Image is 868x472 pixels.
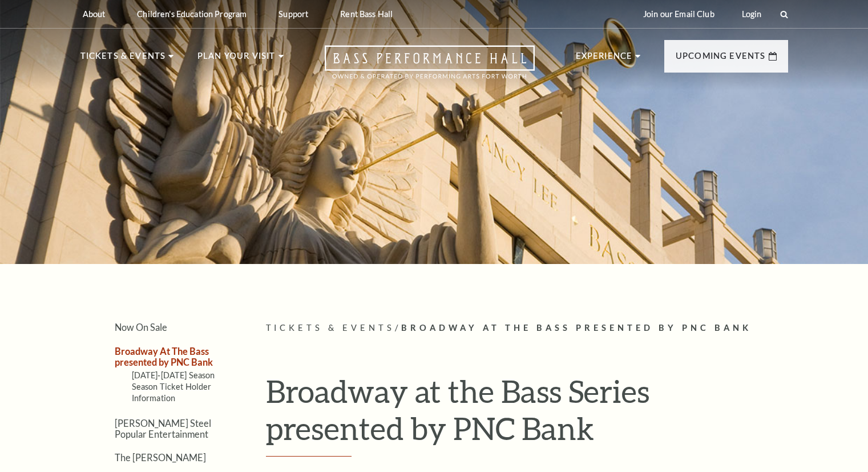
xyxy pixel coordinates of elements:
p: Upcoming Events [676,49,766,70]
a: The [PERSON_NAME] [115,452,206,463]
a: [DATE]-[DATE] Season [132,370,215,380]
a: Season Ticket Holder Information [132,382,212,403]
p: Plan Your Visit [197,49,276,70]
span: Broadway At The Bass presented by PNC Bank [401,323,752,333]
p: Support [278,9,308,19]
p: / [266,321,788,335]
p: About [83,9,106,19]
p: Rent Bass Hall [340,9,393,19]
a: Broadway At The Bass presented by PNC Bank [115,346,213,367]
p: Children's Education Program [137,9,247,19]
h1: Broadway at the Bass Series presented by PNC Bank [266,373,788,457]
a: [PERSON_NAME] Steel Popular Entertainment [115,418,211,439]
span: Tickets & Events [266,323,395,333]
a: Now On Sale [115,322,167,333]
p: Tickets & Events [80,49,166,70]
p: Experience [576,49,633,70]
